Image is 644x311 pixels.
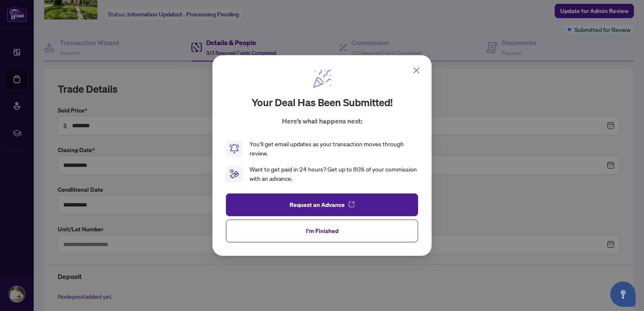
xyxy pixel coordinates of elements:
[252,96,393,109] h2: Your deal has been submitted!
[290,198,345,212] span: Request an Advance
[610,282,636,307] button: Open asap
[306,224,338,238] span: I'm Finished
[226,220,418,242] button: I'm Finished
[226,193,418,216] button: Request an Advance
[282,116,362,126] p: Here’s what happens next:
[250,139,418,158] div: You’ll get email updates as your transaction moves through review.
[250,165,418,183] div: Want to get paid in 24 hours? Get up to 80% of your commission with an advance.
